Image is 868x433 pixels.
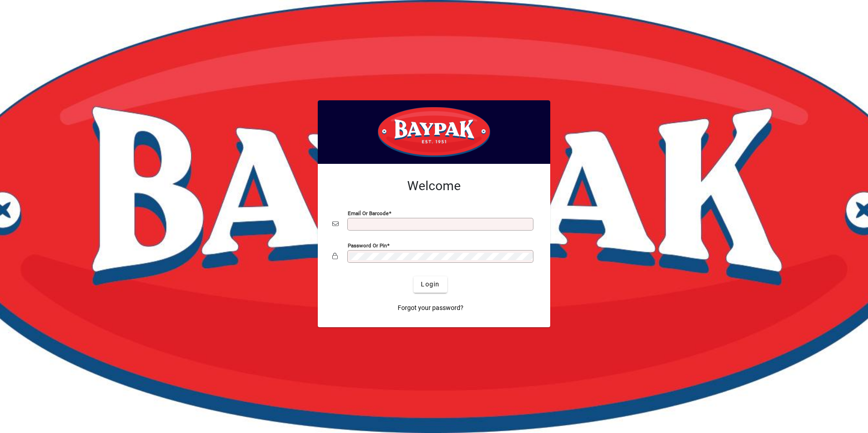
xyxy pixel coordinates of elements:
button: Login [414,276,447,293]
mat-label: Email or Barcode [348,210,389,216]
span: Forgot your password? [398,303,464,313]
mat-label: Password or Pin [348,242,387,248]
h2: Welcome [332,178,536,194]
span: Login [421,280,439,289]
a: Forgot your password? [394,300,467,316]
